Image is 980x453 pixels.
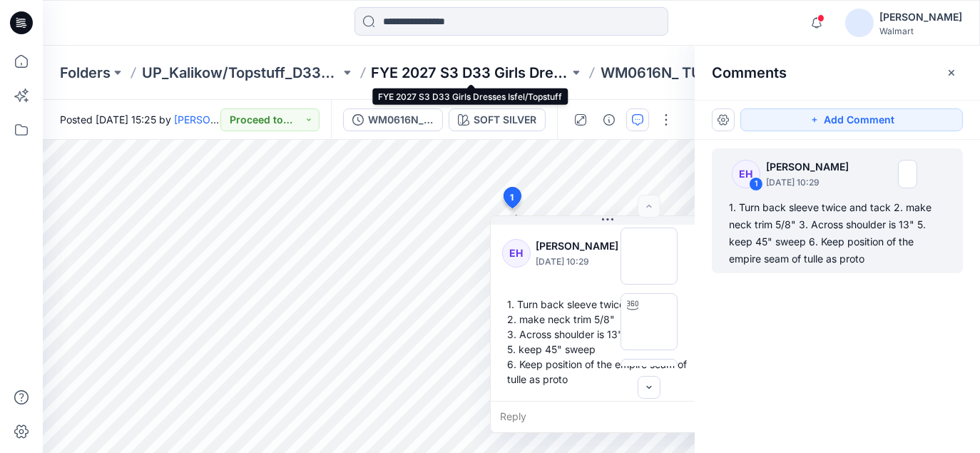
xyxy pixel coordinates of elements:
[766,158,858,175] p: [PERSON_NAME]
[449,108,546,131] button: SOFT SILVER
[598,108,621,131] button: Details
[174,113,256,126] a: [PERSON_NAME]
[740,108,963,131] button: Add Comment
[536,255,653,269] p: [DATE] 10:29
[729,199,946,268] div: 1. Turn back sleeve twice and tack 2. make neck trim 5/8" 3. Across shoulder is 13" 5. keep 45" s...
[766,175,858,190] p: [DATE] 10:29
[60,63,111,83] a: Folders
[712,64,787,81] h2: Comments
[845,9,874,37] img: avatar
[474,112,536,128] div: SOFT SILVER
[372,63,570,83] a: FYE 2027 S3 D33 Girls Dresses Isfel/Topstuff
[732,160,760,188] div: EH
[343,108,443,131] button: WM0616N_ TULLE DRESS 1
[502,291,713,392] div: 1. Turn back sleeve twice and tack 2. make neck trim 5/8" 3. Across shoulder is 13" 5. keep 45" s...
[601,63,785,83] p: WM0616N_ TULLE DRESS 1
[142,63,340,83] a: UP_Kalikow/Topstuff_D33_Girls Dresses
[879,26,962,36] div: Walmart
[60,112,220,127] span: Posted [DATE] 15:25 by
[502,239,531,268] div: EH
[511,191,514,204] span: 1
[879,9,962,26] div: [PERSON_NAME]
[368,112,434,128] div: WM0616N_ TULLE DRESS 1
[536,238,653,255] p: [PERSON_NAME]
[749,177,763,191] div: 1
[491,401,725,432] div: Reply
